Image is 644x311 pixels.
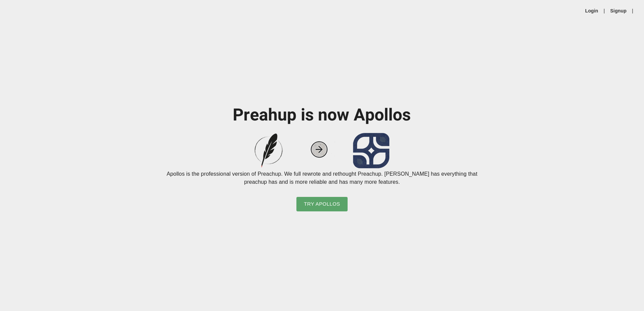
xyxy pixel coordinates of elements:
[629,7,636,14] li: |
[610,7,626,14] a: Signup
[255,133,389,168] img: preachup-to-apollos.png
[161,170,483,186] p: Apollos is the professional version of Preachup. We full rewrote and rethought Preachup. [PERSON_...
[601,7,608,14] li: |
[585,7,598,14] a: Login
[161,104,483,126] h1: Preahup is now Apollos
[296,197,348,211] button: Try Apollos
[304,200,340,208] span: Try Apollos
